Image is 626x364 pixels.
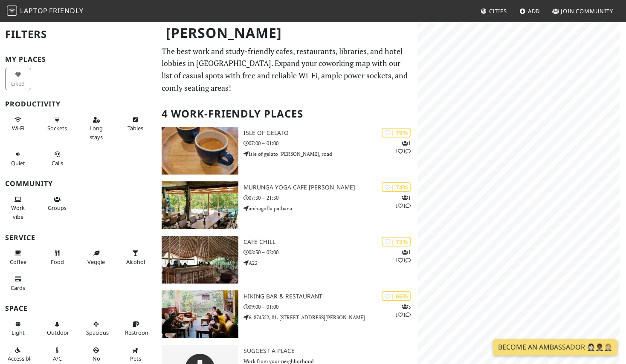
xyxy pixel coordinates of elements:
[7,4,84,19] a: LaptopFriendly LaptopFriendly
[156,236,417,284] a: Cafe Chill | 73% 111 Cafe Chill 08:30 – 02:00 A23
[122,246,148,269] button: Alcohol
[122,113,148,135] button: Tables
[561,7,613,15] span: Join Community
[243,313,417,321] p: 6. 874552, 81. [STREET_ADDRESS][PERSON_NAME]
[156,290,417,338] a: Hiking bar & Restaurant | 66% 311 Hiking bar & Restaurant 09:00 – 01:00 6. 874552, 81. [STREET_AD...
[243,129,417,137] h3: Isle of Gelato
[5,317,31,340] button: Light
[243,259,417,267] p: A23
[5,272,31,295] button: Cards
[52,159,63,167] span: Video/audio calls
[162,45,412,94] p: The best work and study-friendly cafes, restaurants, libraries, and hotel lobbies in [GEOGRAPHIC_...
[47,124,67,132] span: Power sockets
[128,124,143,132] span: Work-friendly tables
[90,124,103,140] span: Long stays
[243,238,417,246] h3: Cafe Chill
[84,246,110,269] button: Veggie
[11,159,25,167] span: Quiet
[162,290,238,338] img: Hiking bar & Restaurant
[130,355,141,362] span: Pet friendly
[516,3,544,19] a: Add
[11,204,25,220] span: People working
[162,181,238,229] img: Murunga Yoga Cafe Ella
[7,6,17,16] img: LaptopFriendly
[5,180,151,188] h3: Community
[243,347,417,355] h3: Suggest a Place
[122,317,148,340] button: Restroom
[395,248,411,264] p: 1 1 1
[5,192,31,224] button: Work vibe
[395,303,411,319] p: 3 1 1
[243,139,417,147] p: 07:00 – 01:00
[243,204,417,212] p: ambagolla pathana
[5,246,31,269] button: Coffee
[395,139,411,155] p: 1 1 1
[8,355,33,362] span: Accessible
[243,248,417,256] p: 08:30 – 02:00
[5,147,31,170] button: Quiet
[125,329,150,336] span: Restroom
[159,21,416,45] h1: [PERSON_NAME]
[528,7,540,15] span: Add
[12,329,25,336] span: Natural light
[243,303,417,311] p: 09:00 – 01:00
[382,237,411,246] div: | 73%
[5,100,151,108] h3: Productivity
[549,3,617,19] a: Join Community
[44,147,70,170] button: Calls
[156,127,417,175] a: Isle of Gelato | 79% 111 Isle of Gelato 07:00 – 01:00 Isle of gelato [PERSON_NAME], road
[86,329,109,336] span: Spacious
[243,194,417,202] p: 07:30 – 21:30
[87,258,105,266] span: Veggie
[243,293,417,300] h3: Hiking bar & Restaurant
[493,339,617,355] a: Become an Ambassador 🤵🏻‍♀️🤵🏾‍♂️🤵🏼‍♀️
[243,150,417,158] p: Isle of gelato [PERSON_NAME], road
[243,184,417,191] h3: Murunga Yoga Cafe [PERSON_NAME]
[5,55,151,63] h3: My Places
[48,204,67,212] span: Group tables
[5,304,151,312] h3: Space
[5,113,31,135] button: Wi-Fi
[477,3,510,19] a: Cities
[51,258,64,266] span: Food
[5,234,151,242] h3: Service
[20,6,48,15] span: Laptop
[162,127,238,175] img: Isle of Gelato
[11,284,25,292] span: Credit cards
[47,329,69,336] span: Outdoor area
[489,7,507,15] span: Cities
[382,291,411,301] div: | 66%
[395,194,411,210] p: 1 1 1
[162,236,238,284] img: Cafe Chill
[156,181,417,229] a: Murunga Yoga Cafe Ella | 74% 111 Murunga Yoga Cafe [PERSON_NAME] 07:30 – 21:30 ambagolla pathana
[44,317,70,340] button: Outdoor
[44,113,70,135] button: Sockets
[162,101,412,127] h2: 4 Work-Friendly Places
[44,246,70,269] button: Food
[5,21,151,47] h2: Filters
[84,317,110,340] button: Spacious
[12,124,24,132] span: Stable Wi-Fi
[53,355,62,362] span: Air conditioned
[84,113,110,144] button: Long stays
[126,258,145,266] span: Alcohol
[49,6,83,15] span: Friendly
[382,128,411,138] div: | 79%
[10,258,26,266] span: Coffee
[44,192,70,215] button: Groups
[382,182,411,192] div: | 74%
